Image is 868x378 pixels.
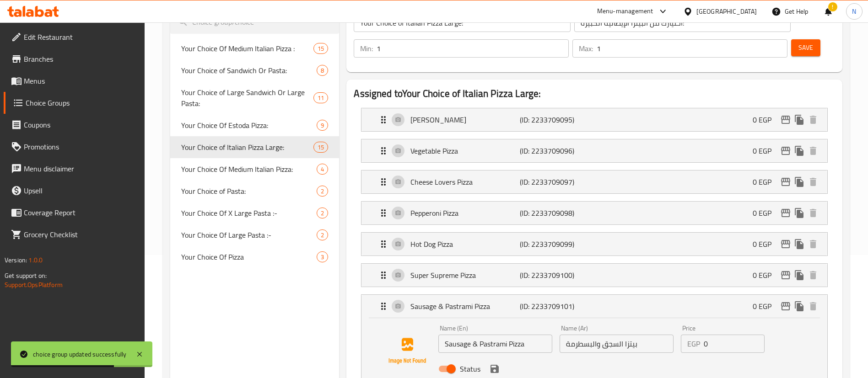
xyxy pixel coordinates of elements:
a: Upsell [4,180,145,202]
span: Branches [24,53,138,64]
button: edit [779,206,793,220]
button: duplicate [793,206,806,220]
p: Super Supreme Pizza [410,270,519,281]
span: Version: [5,254,27,266]
span: Your Choice Of X Large Pasta :- [181,208,317,218]
div: Your Choice Of Medium Italian Pizza :15 [170,37,339,59]
button: edit [779,299,793,313]
div: Choices [317,164,328,175]
p: (ID: 2233709095) [520,114,593,125]
p: 0 EGP [753,301,779,312]
p: EGP [687,338,700,349]
button: edit [779,175,793,189]
span: Save [798,42,813,53]
span: Your Choice Of Pizza [181,251,317,262]
button: delete [806,237,820,251]
button: save [488,362,501,376]
input: Please enter price [704,335,765,353]
div: Your Choice Of Medium Italian Pizza:4 [170,158,339,180]
a: Coupons [4,114,145,136]
div: Choices [317,208,328,218]
button: delete [806,206,820,220]
span: Choice Groups [26,97,138,108]
span: N [852,6,856,16]
span: Menu disclaimer [24,163,138,174]
span: Coupons [24,119,138,130]
button: edit [779,113,793,127]
span: Status [460,363,480,374]
span: Grocery Checklist [24,229,138,240]
div: Expand [361,295,827,318]
p: Hot Dog Pizza [410,239,519,250]
button: duplicate [793,113,806,127]
div: Your Choice Of Estoda Pizza:9 [170,114,339,136]
button: duplicate [793,144,806,158]
p: (ID: 2233709101) [520,301,593,312]
p: [PERSON_NAME] [410,114,519,125]
span: Get support on: [5,270,47,282]
button: duplicate [793,299,806,313]
button: duplicate [793,237,806,251]
div: Expand [361,139,827,162]
button: delete [806,299,820,313]
span: 4 [317,165,328,174]
span: Your Choice Of Medium Italian Pizza : [181,43,313,54]
span: 2 [317,209,328,218]
span: Menus [24,75,138,86]
span: Your Choice of Sandwich Or Pasta: [181,65,317,76]
p: 0 EGP [753,176,779,187]
div: Your Choice Of X Large Pasta :-2 [170,202,339,224]
span: Your Choice Of Estoda Pizza: [181,120,317,131]
span: 11 [314,94,328,102]
div: Your Choice of Italian Pizza Large:15 [170,136,339,158]
p: Pepperoni Pizza [410,208,519,218]
button: duplicate [793,268,806,282]
div: Choices [317,229,328,240]
button: delete [806,175,820,189]
div: Your Choice of Pasta:2 [170,180,339,202]
li: Expand [354,166,835,197]
span: Coverage Report [24,207,138,218]
a: Menu disclaimer [4,158,145,180]
button: Save [791,39,820,56]
a: Choice Groups [4,92,145,114]
li: Expand [354,135,835,166]
button: duplicate [793,175,806,189]
div: Choices [317,120,328,131]
span: 15 [314,143,328,152]
a: Promotions [4,136,145,158]
button: delete [806,144,820,158]
div: Expand [361,233,827,256]
p: 0 EGP [753,145,779,156]
div: Expand [361,170,827,193]
button: edit [779,268,793,282]
p: (ID: 2233709097) [520,176,593,187]
span: 8 [317,66,328,75]
span: Edit Restaurant [24,32,138,43]
div: Your Choice of Sandwich Or Pasta:8 [170,59,339,81]
span: 2 [317,231,328,240]
li: Expand [354,260,835,291]
a: Menus [4,70,145,92]
span: Your Choice of Large Sandwich Or Large Pasta: [181,87,313,109]
span: 15 [314,44,328,53]
span: Upsell [24,185,138,196]
p: Cheese Lovers Pizza [410,176,519,187]
span: Promotions [24,141,138,152]
button: delete [806,113,820,127]
p: Min: [360,43,373,54]
span: 9 [317,121,328,130]
input: Enter name En [438,335,552,353]
p: (ID: 2233709099) [520,239,593,250]
div: [GEOGRAPHIC_DATA] [696,6,757,16]
div: Choices [317,251,328,262]
a: Support.OpsPlatform [5,279,63,291]
a: Coverage Report [4,202,145,224]
p: 0 EGP [753,114,779,125]
li: Expand [354,197,835,229]
div: Expand [361,108,827,131]
span: Your Choice Of Medium Italian Pizza: [181,164,317,175]
div: Expand [361,202,827,224]
div: Your Choice Of Large Pasta :-2 [170,224,339,246]
div: Choices [317,186,328,197]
